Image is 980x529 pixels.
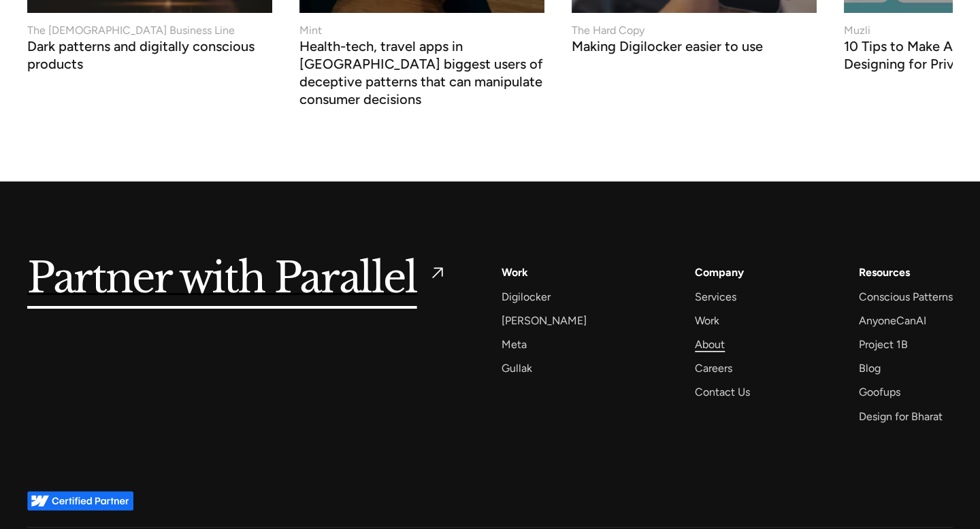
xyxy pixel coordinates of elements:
div: The [DEMOGRAPHIC_DATA] Business Line [27,22,235,39]
a: Careers [695,359,732,377]
a: Partner with Parallel [27,263,447,294]
div: Muzli [844,22,870,39]
h3: Making Digilocker easier to use [572,41,763,55]
h3: Health-tech, travel apps in [GEOGRAPHIC_DATA] biggest users of deceptive patterns that can manipu... [299,41,544,108]
a: Contact Us [695,383,750,401]
a: Goofups [859,383,900,401]
a: Design for Bharat [859,407,943,426]
a: About [695,335,725,354]
a: Work [502,263,528,281]
h5: Partner with Parallel [27,263,417,294]
a: Services [695,288,736,306]
div: The Hard Copy [572,22,644,39]
a: Digilocker [502,288,551,306]
a: [PERSON_NAME] [502,311,587,330]
a: Meta [502,335,527,354]
a: Gullak [502,359,532,377]
h3: Dark patterns and digitally conscious products [27,41,272,73]
a: Work [695,311,719,330]
a: Project 1B [859,335,908,354]
div: Resources [859,263,910,281]
a: Conscious Patterns [859,288,953,306]
a: AnyoneCanAI [859,311,926,330]
a: Company [695,263,744,281]
a: Blog [859,359,881,377]
div: Mint [299,22,322,39]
